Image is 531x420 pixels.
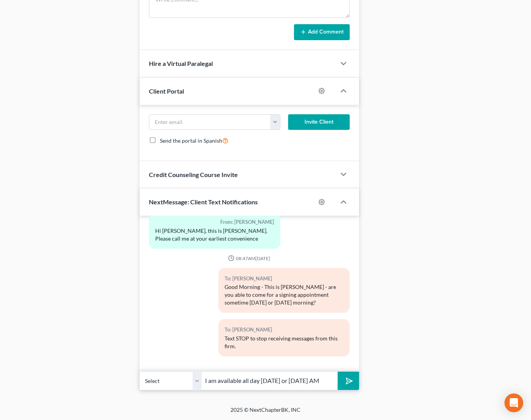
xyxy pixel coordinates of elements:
[294,24,350,41] button: Add Comment
[225,335,343,350] div: Text STOP to stop receiving messages from this firm.
[149,198,258,206] span: NextMessage: Client Text Notifications
[149,87,184,95] span: Client Portal
[149,171,238,178] span: Credit Counseling Course Invite
[288,114,350,130] button: Invite Client
[149,255,350,262] div: 08:47AM[DATE]
[155,227,274,243] div: Hi [PERSON_NAME], this is [PERSON_NAME]. Please call me at your earliest convenience
[225,283,343,307] div: Good Morning - This is [PERSON_NAME] - are you able to come for a signing appointment sometime [D...
[160,137,222,144] span: Send the portal in Spanish
[155,218,274,227] div: From: [PERSON_NAME]
[43,406,488,420] div: 2025 © NextChapterBK, INC
[149,60,213,67] span: Hire a Virtual Paralegal
[202,371,338,390] input: Say something...
[225,274,343,283] div: To: [PERSON_NAME]
[225,325,343,334] div: To: [PERSON_NAME]
[504,393,523,412] div: Open Intercom Messenger
[149,115,271,129] input: Enter email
